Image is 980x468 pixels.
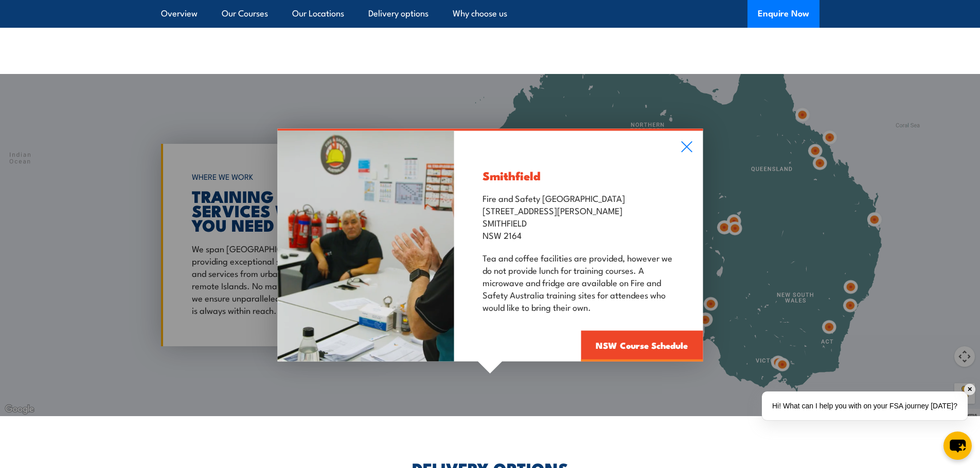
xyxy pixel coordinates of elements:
div: Hi! What can I help you with on your FSA journey [DATE]? [762,391,968,420]
img: Fire Extinguisher Classroom Training [277,131,454,362]
p: Fire and Safety [GEOGRAPHIC_DATA] [STREET_ADDRESS][PERSON_NAME] SMITHFIELD NSW 2164 [483,192,674,241]
button: chat-button [943,432,972,460]
div: ✕ [964,384,975,395]
h3: Smithfield [483,170,674,181]
a: NSW Course Schedule [581,331,703,362]
p: Tea and coffee facilities are provided, however we do not provide lunch for training courses. A m... [483,251,674,313]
